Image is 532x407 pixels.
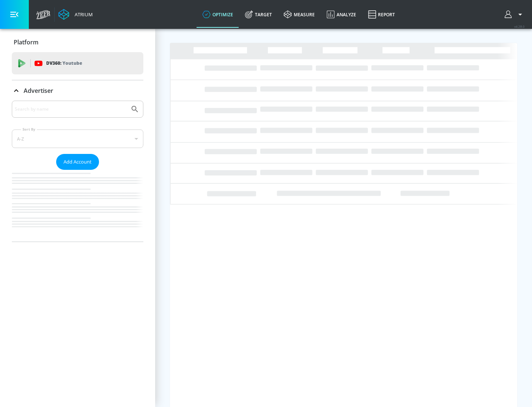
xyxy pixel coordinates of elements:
[56,154,99,170] button: Add Account
[239,1,278,28] a: Target
[72,11,93,18] div: Atrium
[64,158,92,166] span: Add Account
[21,127,37,132] label: Sort By
[15,104,127,114] input: Search by name
[197,1,239,28] a: optimize
[362,1,401,28] a: Report
[321,1,362,28] a: Analyze
[12,32,143,53] div: Platform
[12,52,143,74] div: DV360: Youtube
[278,1,321,28] a: measure
[46,59,82,67] p: DV360:
[14,38,38,46] p: Platform
[12,129,143,148] div: A-Z
[58,9,93,20] a: Atrium
[12,80,143,101] div: Advertiser
[12,101,143,242] div: Advertiser
[62,59,82,67] p: Youtube
[24,87,53,95] p: Advertiser
[514,24,525,28] span: v 4.28.0
[12,170,143,242] nav: list of Advertiser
